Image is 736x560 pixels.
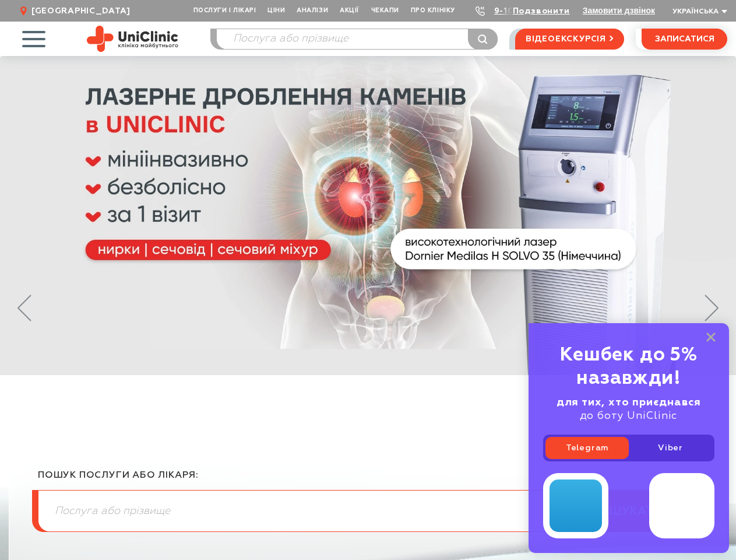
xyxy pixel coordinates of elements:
[515,29,624,50] a: відеоекскурсія
[543,396,714,423] div: до боту UniClinic
[217,29,497,49] input: Послуга або прізвище
[642,29,727,50] button: записатися
[583,6,655,15] button: Замовити дзвінок
[557,397,701,408] b: для тих, хто приєднався
[670,8,727,16] button: Українська
[543,344,714,390] div: Кешбек до 5% назавжди!
[494,7,520,15] a: 9-103
[672,8,719,15] span: Українська
[545,437,629,459] a: Telegram
[655,35,714,43] span: записатися
[38,491,698,531] input: Послуга або прізвище
[513,7,570,15] a: Подзвонити
[31,6,131,16] span: [GEOGRAPHIC_DATA]
[38,470,698,490] div: пошук послуги або лікаря:
[526,29,606,49] span: відеоекскурсія
[629,437,712,459] a: Viber
[87,26,178,52] img: Uniclinic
